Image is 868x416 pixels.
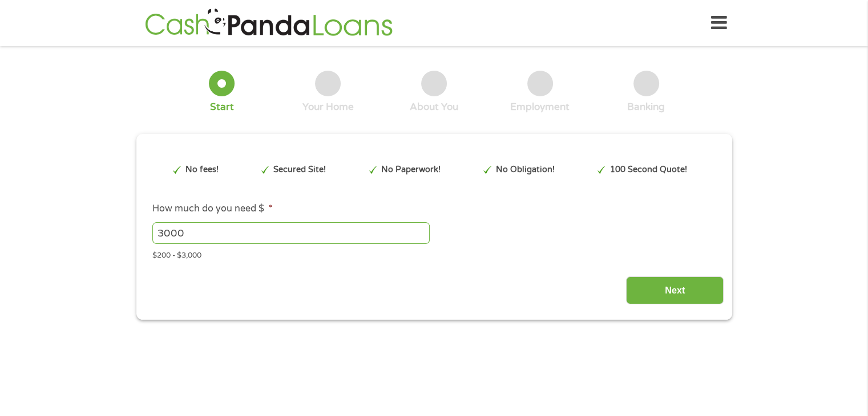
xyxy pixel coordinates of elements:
p: 100 Second Quote! [610,164,687,176]
p: Secured Site! [273,164,326,176]
p: No Obligation! [496,164,555,176]
p: No fees! [185,164,219,176]
p: No Paperwork! [381,164,441,176]
img: GetLoanNow Logo [142,7,396,39]
div: $200 - $3,000 [152,246,715,262]
div: Start [210,101,234,113]
input: Next [626,276,724,304]
div: Employment [510,101,570,113]
div: Your Home [302,101,354,113]
label: How much do you need $ [152,203,272,215]
div: About You [410,101,458,113]
div: Banking [627,101,665,113]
